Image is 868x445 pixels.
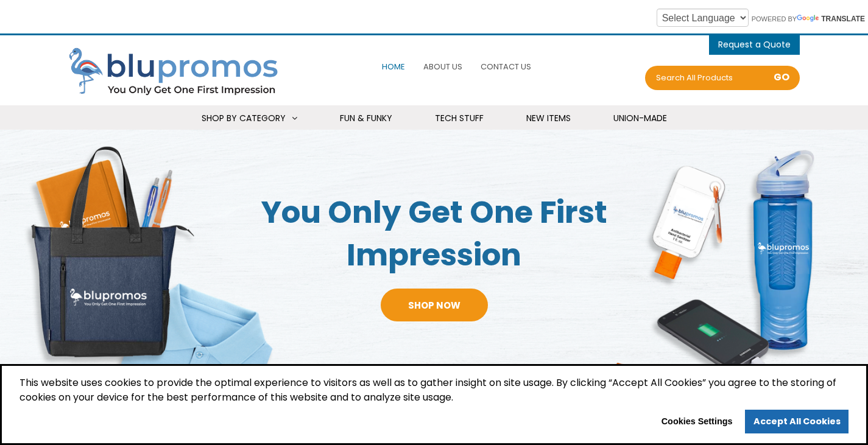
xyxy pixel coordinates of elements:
span: Shop By Category [202,112,286,124]
a: Shop Now [381,289,488,321]
a: allow cookies [745,410,849,434]
span: About Us [423,61,462,72]
span: Tech Stuff [435,112,484,124]
span: This website uses cookies to provide the optimal experience to visitors as well as to gather insi... [19,376,849,410]
span: Contact Us [481,61,531,72]
div: Powered by [647,6,865,29]
a: Fun & Funky [325,105,408,131]
a: Contact Us [478,54,534,80]
span: New Items [526,112,571,124]
button: Cookies Settings [653,412,741,432]
button: items - Cart [718,35,791,54]
span: You Only Get One First Impression [217,191,651,276]
span: items - Cart [718,38,791,54]
a: Shop By Category [186,105,312,131]
img: Google Translate [797,15,821,23]
a: About Us [420,54,465,80]
span: Union-Made [613,112,667,124]
select: Language Translate Widget [657,9,749,27]
a: New Items [511,105,586,131]
img: Blupromos LLC's Logo [69,47,288,97]
a: Translate [797,15,865,23]
a: Home [379,54,408,80]
a: Tech Stuff [420,105,499,131]
span: Home [382,61,405,72]
a: Union-Made [598,105,682,131]
span: Fun & Funky [340,112,392,124]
